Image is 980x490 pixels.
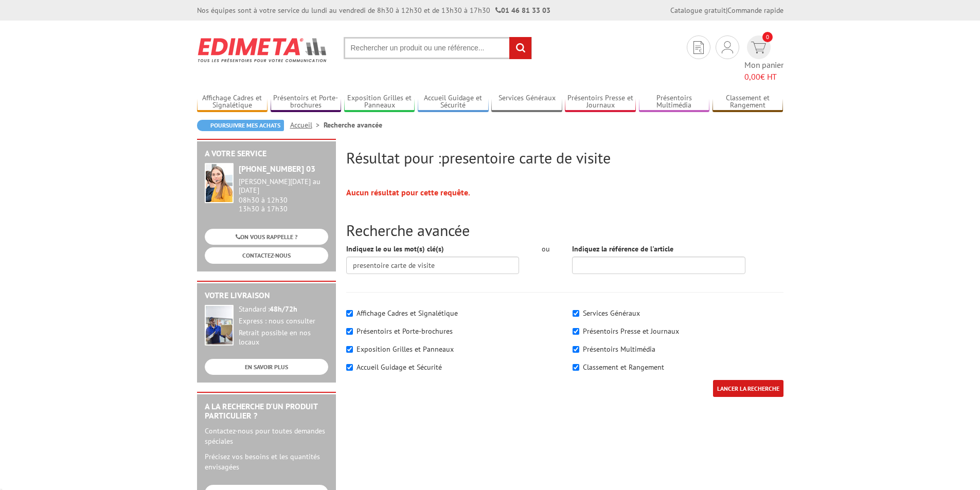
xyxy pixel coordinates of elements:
[572,244,673,254] label: Indiquez la référence de l'article
[197,94,268,111] a: Affichage Cadres et Signalétique
[271,94,342,111] a: Présentoirs et Porte-brochures
[344,94,415,111] a: Exposition Grilles et Panneaux
[357,344,454,354] label: Exposition Grilles et Panneaux
[693,41,704,54] img: devis rapide
[346,244,444,254] label: Indiquez le ou les mot(s) clé(s)
[357,308,458,318] label: Affichage Cadres et Signalétique
[346,328,353,335] input: Présentoirs et Porte-brochures
[583,326,679,336] label: Présentoirs Presse et Journaux
[239,164,315,174] strong: [PHONE_NUMBER] 03
[762,32,773,42] span: 0
[565,94,636,111] a: Présentoirs Presse et Journaux
[324,120,382,130] li: Recherche avancée
[205,402,328,420] h2: A la recherche d'un produit particulier ?
[205,305,234,346] img: widget-livraison.jpg
[534,244,557,254] div: ou
[670,5,783,15] div: |
[573,328,579,335] input: Présentoirs Presse et Journaux
[346,310,353,317] input: Affichage Cadres et Signalétique
[573,310,579,317] input: Services Généraux
[205,163,234,203] img: widget-service.jpg
[344,37,532,59] input: Rechercher un produit ou une référence...
[346,346,353,353] input: Exposition Grilles et Panneaux
[239,329,328,347] div: Retrait possible en nos locaux
[639,94,710,111] a: Présentoirs Multimédia
[357,326,453,336] label: Présentoirs et Porte-brochures
[495,6,550,15] strong: 01 46 81 33 03
[270,304,297,314] strong: 48h/72h
[205,359,328,375] a: EN SAVOIR PLUS
[713,380,783,397] input: LANCER LA RECHERCHE
[197,120,284,131] a: Poursuivre mes achats
[205,149,328,158] h2: A votre service
[197,5,550,15] div: Nos équipes sont à votre service du lundi au vendredi de 8h30 à 12h30 et de 13h30 à 17h30
[670,6,726,15] a: Catalogue gratuit
[744,71,760,82] span: 0,00
[346,149,783,166] h2: Résultat pour :
[583,362,664,372] label: Classement et Rangement
[712,94,783,111] a: Classement et Rangement
[205,247,328,263] a: CONTACTEZ-NOUS
[346,364,353,371] input: Accueil Guidage et Sécurité
[357,362,442,372] label: Accueil Guidage et Sécurité
[205,291,328,300] h2: Votre livraison
[441,148,611,168] span: presentoire carte de visite
[744,35,783,83] a: devis rapide 0 Mon panier 0,00€ HT
[491,94,562,111] a: Services Généraux
[239,305,328,314] div: Standard :
[744,71,783,83] span: € HT
[346,187,470,197] strong: Aucun résultat pour cette requête.
[722,41,733,53] img: devis rapide
[583,344,655,354] label: Présentoirs Multimédia
[573,364,579,371] input: Classement et Rangement
[205,426,328,446] p: Contactez-nous pour toutes demandes spéciales
[239,317,328,326] div: Express : nous consulter
[573,346,579,353] input: Présentoirs Multimédia
[205,451,328,472] p: Précisez vos besoins et les quantités envisagées
[290,120,324,130] a: Accueil
[239,177,328,195] div: [PERSON_NAME][DATE] au [DATE]
[418,94,489,111] a: Accueil Guidage et Sécurité
[205,229,328,245] a: ON VOUS RAPPELLE ?
[197,31,328,69] img: Edimeta
[509,37,531,59] input: rechercher
[239,177,328,213] div: 08h30 à 12h30 13h30 à 17h30
[727,6,783,15] a: Commande rapide
[346,222,783,239] h2: Recherche avancée
[583,308,640,318] label: Services Généraux
[744,59,783,83] span: Mon panier
[751,42,766,53] img: devis rapide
